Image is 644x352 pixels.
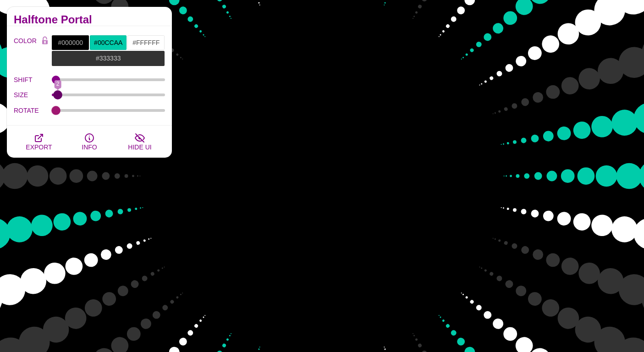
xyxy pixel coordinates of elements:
span: HIDE UI [128,143,151,151]
button: EXPORT [14,126,64,158]
label: ROTATE [14,104,52,116]
button: INFO [64,126,115,158]
label: COLOR [14,35,38,66]
button: HIDE UI [115,126,165,158]
label: SHIFT [14,74,52,86]
label: SIZE [14,89,52,101]
span: EXPORT [26,143,52,151]
h2: Halftone Portal [14,16,165,23]
span: INFO [82,143,97,151]
button: Color Lock [38,35,52,48]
